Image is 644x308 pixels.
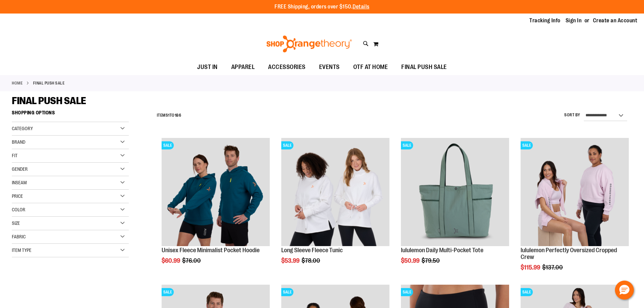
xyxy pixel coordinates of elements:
[564,112,580,118] label: Sort By
[12,234,26,239] span: Fabric
[281,138,389,246] img: Product image for Fleece Long Sleeve
[521,138,629,246] img: lululemon Perfectly Oversized Cropped Crew
[281,247,343,254] a: Long Sleeve Fleece Tunic
[12,107,129,122] strong: Shopping Options
[231,60,255,75] span: APPAREL
[401,257,421,264] span: $50.99
[521,141,533,149] span: SALE
[566,17,582,24] a: Sign In
[162,138,270,247] a: Unisex Fleece Minimalist Pocket HoodieSALE
[312,60,347,75] a: EVENTS
[281,288,293,296] span: SALE
[12,126,33,131] span: Category
[168,113,170,118] span: 1
[182,257,202,264] span: $76.00
[401,138,509,247] a: lululemon Daily Multi-Pocket ToteSALE
[175,113,182,118] span: 186
[395,60,454,75] a: FINAL PUSH SALE
[422,257,441,264] span: $79.50
[12,220,20,226] span: Size
[12,207,25,212] span: Color
[319,60,340,75] span: EVENTS
[265,35,353,52] img: Shop Orangetheory
[521,264,541,271] span: $115.99
[12,80,23,86] a: Home
[162,141,174,149] span: SALE
[615,281,634,300] button: Hello, have a question? Let’s chat.
[12,153,18,158] span: Fit
[542,264,564,271] span: $137.00
[517,135,632,288] div: product
[281,257,301,264] span: $53.99
[353,4,369,10] a: Details
[353,60,388,75] span: OTF AT HOME
[162,288,174,296] span: SALE
[401,288,413,296] span: SALE
[261,60,312,75] a: ACCESSORIES
[529,17,560,24] a: Tracking Info
[281,138,389,247] a: Product image for Fleece Long SleeveSALE
[401,141,413,149] span: SALE
[521,138,629,247] a: lululemon Perfectly Oversized Cropped CrewSALE
[162,257,181,264] span: $60.99
[521,247,617,260] a: lululemon Perfectly Oversized Cropped Crew
[268,60,306,75] span: ACCESSORIES
[12,95,86,106] span: FINAL PUSH SALE
[398,135,512,281] div: product
[281,141,293,149] span: SALE
[158,135,273,281] div: product
[401,138,509,246] img: lululemon Daily Multi-Pocket Tote
[33,80,65,86] strong: FINAL PUSH SALE
[224,60,262,75] a: APPAREL
[190,60,224,75] a: JUST IN
[162,138,270,246] img: Unisex Fleece Minimalist Pocket Hoodie
[157,110,182,121] h2: Items to
[12,139,25,145] span: Brand
[278,135,393,281] div: product
[275,3,369,11] p: FREE Shipping, orders over $150.
[12,247,31,253] span: Item Type
[401,60,447,75] span: FINAL PUSH SALE
[12,180,27,185] span: Inseam
[347,60,395,75] a: OTF AT HOME
[197,60,218,75] span: JUST IN
[12,193,23,199] span: Price
[593,17,638,24] a: Create an Account
[521,288,533,296] span: SALE
[302,257,321,264] span: $78.00
[12,166,28,172] span: Gender
[162,247,260,254] a: Unisex Fleece Minimalist Pocket Hoodie
[401,247,483,254] a: lululemon Daily Multi-Pocket Tote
